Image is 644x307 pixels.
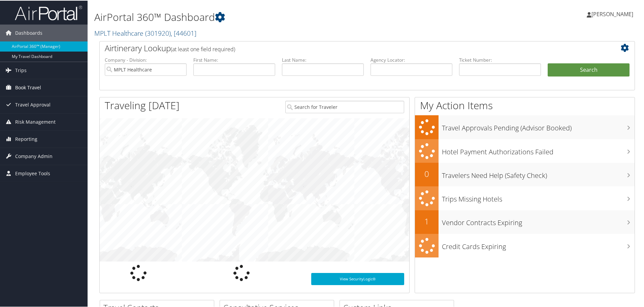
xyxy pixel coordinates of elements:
[442,238,635,251] h3: Credit Cards Expiring
[415,186,635,210] a: Trips Missing Hotels
[415,215,439,226] h2: 1
[15,61,27,78] span: Trips
[415,167,439,179] h2: 0
[442,167,635,180] h3: Travelers Need Help (Safety Check)
[371,56,452,63] label: Agency Locator:
[145,28,171,37] span: ( 301920 )
[171,45,235,52] span: (at least one field required)
[193,56,275,63] label: First Name:
[15,130,37,147] span: Reporting
[15,113,56,130] span: Risk Management
[587,3,640,24] a: [PERSON_NAME]
[591,10,633,17] span: [PERSON_NAME]
[415,98,635,112] h1: My Action Items
[415,115,635,139] a: Travel Approvals Pending (Advisor Booked)
[15,79,41,95] span: Book Travel
[94,9,458,24] h1: AirPortal 360™ Dashboard
[442,214,635,227] h3: Vendor Contracts Expiring
[15,24,42,41] span: Dashboards
[15,147,53,164] span: Company Admin
[459,56,541,63] label: Ticket Number:
[94,28,196,37] a: MPLT Healthcare
[415,210,635,233] a: 1Vendor Contracts Expiring
[15,4,82,20] img: airportal-logo.png
[282,56,364,63] label: Last Name:
[105,56,187,63] label: Company - Division:
[415,233,635,257] a: Credit Cards Expiring
[415,162,635,186] a: 0Travelers Need Help (Safety Check)
[442,190,635,203] h3: Trips Missing Hotels
[105,42,585,53] h2: Airtinerary Lookup
[442,143,635,156] h3: Hotel Payment Authorizations Failed
[105,98,180,112] h1: Traveling [DATE]
[171,28,196,37] span: , [ 44601 ]
[415,139,635,162] a: Hotel Payment Authorizations Failed
[442,119,635,132] h3: Travel Approvals Pending (Advisor Booked)
[285,100,404,113] input: Search for Traveler
[15,164,50,181] span: Employee Tools
[311,272,404,284] a: View SecurityLogic®
[548,63,630,76] button: Search
[15,96,51,113] span: Travel Approval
